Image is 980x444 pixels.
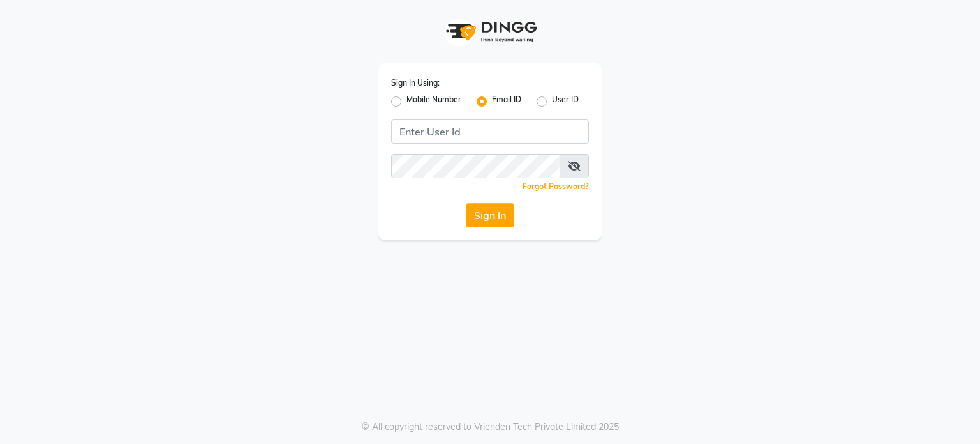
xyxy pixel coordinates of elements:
[406,94,461,109] label: Mobile Number
[391,77,440,89] label: Sign In Using:
[523,181,589,191] a: Forgot Password?
[492,94,521,109] label: Email ID
[391,119,589,144] input: Username
[466,203,514,227] button: Sign In
[439,13,541,50] img: logo1.svg
[391,154,560,178] input: Username
[552,94,579,109] label: User ID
